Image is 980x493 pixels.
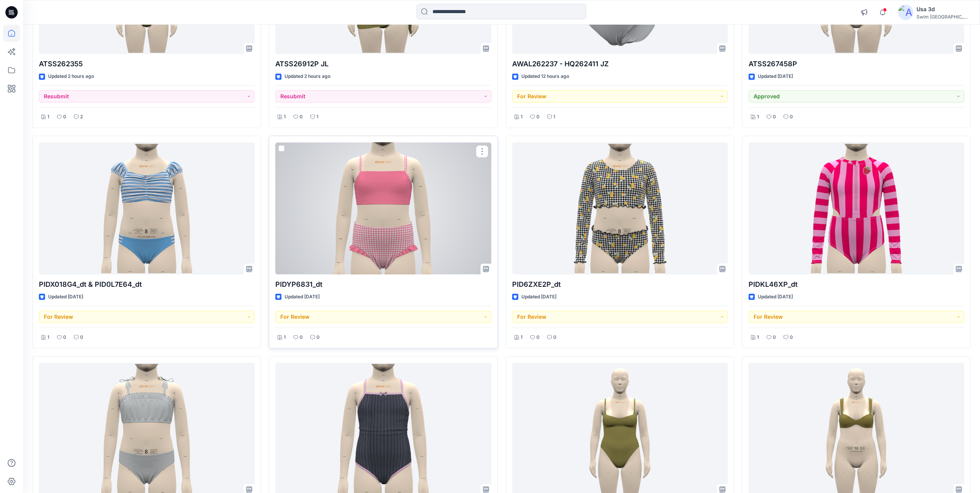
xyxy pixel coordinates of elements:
p: 1 [757,333,759,342]
p: 1 [757,113,759,121]
p: 1 [521,113,523,121]
p: 0 [553,333,556,342]
p: 0 [790,113,793,121]
p: Updated [DATE] [758,293,793,301]
p: Updated [DATE] [758,72,793,81]
div: Usa 3d [916,5,970,14]
img: avatar [898,5,913,20]
a: PIDX018G4_dt & PID0L7E64_dt [39,142,255,274]
p: 1 [521,333,523,342]
p: Updated [DATE] [521,293,556,301]
p: 0 [300,333,303,342]
p: 0 [790,333,793,342]
a: PIDKL46XP_dt [749,142,964,274]
p: 0 [536,333,539,342]
p: PID6ZXE2P_dt [512,279,728,290]
p: 1 [47,333,49,342]
p: ATSS262355 [39,59,255,69]
p: Updated [DATE] [48,293,83,301]
p: Updated [DATE] [285,293,320,301]
p: 1 [284,333,286,342]
a: PID6ZXE2P_dt [512,142,728,274]
p: ATSS26912P JL [275,59,491,69]
p: 2 [80,113,83,121]
p: PIDYP6831_dt [275,279,491,290]
p: PIDKL46XP_dt [749,279,964,290]
p: 0 [63,113,66,121]
p: 0 [536,113,539,121]
div: Swim [GEOGRAPHIC_DATA] [916,14,970,20]
p: ATSS267458P [749,59,964,69]
p: Updated 2 hours ago [285,72,330,81]
p: PIDX018G4_dt & PID0L7E64_dt [39,279,255,290]
p: Updated 12 hours ago [521,72,569,81]
p: 0 [80,333,83,342]
p: 0 [317,333,320,342]
p: 0 [773,113,776,121]
p: 1 [553,113,555,121]
p: 0 [300,113,303,121]
p: 1 [317,113,318,121]
p: 0 [773,333,776,342]
p: 1 [284,113,286,121]
p: AWAL262237 - HQ262411 JZ [512,59,728,69]
p: 1 [47,113,49,121]
p: Updated 2 hours ago [48,72,94,81]
p: 0 [63,333,66,342]
a: PIDYP6831_dt [275,142,491,274]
